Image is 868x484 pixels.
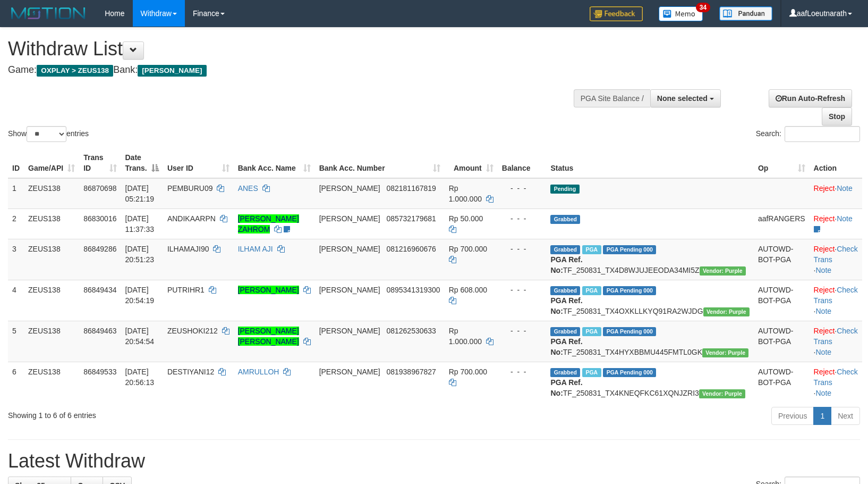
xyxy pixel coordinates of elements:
span: Vendor URL: https://trx4.1velocity.biz [700,266,746,276]
th: Status [546,148,753,178]
a: Reject [814,245,835,253]
td: ZEUS138 [24,178,79,209]
div: - - - [502,244,542,254]
span: Rp 608.000 [449,286,487,294]
th: Action [810,148,862,178]
div: - - - [502,326,542,336]
span: Copy 085732179681 to clipboard [386,214,436,223]
th: Balance [498,148,547,178]
div: PGA Site Balance / [574,89,650,107]
a: Next [831,407,860,425]
span: Grabbed [550,368,580,377]
a: [PERSON_NAME] ZAHROM [238,214,299,233]
img: Feedback.jpg [590,6,643,21]
span: Rp 1.000.000 [449,184,482,203]
a: Check Trans [814,327,858,346]
span: PGA Pending [603,245,656,254]
th: Trans ID: activate to sort column ascending [79,148,121,178]
span: Copy 081262530633 to clipboard [386,327,436,335]
span: [PERSON_NAME] [319,184,380,193]
th: Op: activate to sort column ascending [754,148,810,178]
td: 4 [8,280,24,321]
div: - - - [502,285,542,295]
span: [DATE] 20:51:23 [125,245,155,264]
button: None selected [650,89,721,107]
h4: Game: Bank: [8,65,568,76]
td: 1 [8,178,24,209]
td: TF_250831_TX4D8WJUJEEODA34MI5Z [546,239,753,280]
a: Note [837,214,853,223]
a: 1 [813,407,831,425]
span: PGA Pending [603,368,656,377]
span: Rp 50.000 [449,214,483,223]
a: Check Trans [814,286,858,305]
td: · [810,208,862,239]
a: Run Auto-Refresh [769,89,852,107]
th: User ID: activate to sort column ascending [163,148,234,178]
td: TF_250831_TX4KNEQFKC61XQNJZRI3 [546,362,753,403]
span: [DATE] 05:21:19 [125,184,155,203]
span: Grabbed [550,215,580,224]
span: 86849434 [83,286,116,294]
a: Stop [822,107,852,126]
h1: Withdraw List [8,38,568,60]
div: - - - [502,213,542,224]
input: Search: [785,126,860,142]
span: Copy 082181167819 to clipboard [386,184,436,193]
th: Bank Acc. Number: activate to sort column ascending [315,148,445,178]
div: - - - [502,366,542,377]
span: OXPLAY > ZEUS138 [37,65,113,77]
span: [PERSON_NAME] [138,65,206,77]
span: Copy 081938967827 to clipboard [386,368,436,376]
span: PGA Pending [603,286,656,295]
td: aafRANGERS [754,208,810,239]
b: PGA Ref. No: [550,337,582,356]
span: None selected [657,94,708,103]
a: ANES [238,184,258,193]
img: panduan.png [719,6,772,21]
span: 86849286 [83,245,116,253]
span: Vendor URL: https://trx4.1velocity.biz [702,348,748,357]
span: Marked by aafRornrotha [582,286,601,295]
span: PEMBURU09 [167,184,213,193]
td: · · [810,239,862,280]
th: Amount: activate to sort column ascending [445,148,498,178]
span: Rp 700.000 [449,368,487,376]
a: Reject [814,214,835,223]
span: Marked by aafRornrotha [582,245,601,254]
a: Note [815,307,831,315]
th: Game/API: activate to sort column ascending [24,148,79,178]
a: Note [837,184,853,193]
a: Note [815,266,831,274]
span: 86849463 [83,327,116,335]
a: Reject [814,286,835,294]
a: Note [815,348,831,356]
span: [PERSON_NAME] [319,214,380,223]
span: [DATE] 20:56:13 [125,368,155,387]
th: ID [8,148,24,178]
td: 2 [8,208,24,239]
a: ILHAM AJI [238,245,273,253]
td: · [810,178,862,209]
span: Vendor URL: https://trx4.1velocity.biz [699,389,745,398]
a: Check Trans [814,245,858,264]
img: MOTION_logo.png [8,5,89,21]
a: Reject [814,368,835,376]
th: Date Trans.: activate to sort column descending [121,148,163,178]
td: 3 [8,239,24,280]
span: 86849533 [83,368,116,376]
span: [DATE] 11:37:33 [125,214,155,233]
span: Grabbed [550,327,580,336]
span: ZEUSHOKI212 [167,327,218,335]
a: [PERSON_NAME] [PERSON_NAME] [238,327,299,346]
b: PGA Ref. No: [550,255,582,274]
td: ZEUS138 [24,362,79,403]
span: Grabbed [550,286,580,295]
span: Marked by aafRornrotha [582,327,601,336]
span: Vendor URL: https://trx4.1velocity.biz [703,307,750,316]
td: ZEUS138 [24,280,79,321]
label: Show entries [8,126,89,142]
a: AMRULLOH [238,368,279,376]
td: · · [810,362,862,403]
span: DESTIYANI12 [167,368,214,376]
